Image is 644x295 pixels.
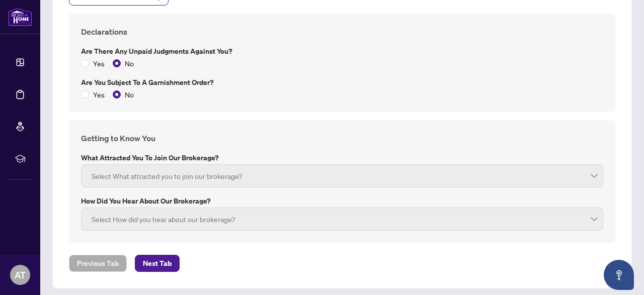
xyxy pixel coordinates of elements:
[135,255,180,272] button: Next Tab
[89,58,109,69] span: Yes
[81,26,603,38] h4: Declarations
[143,255,172,271] span: Next Tab
[15,268,26,282] span: AT
[81,132,603,144] h4: Getting to Know You
[81,46,603,57] label: Are there any unpaid judgments against you?
[81,152,603,163] label: What attracted you to join our brokerage?
[81,195,603,207] label: How did you hear about our brokerage?
[8,8,32,26] img: logo
[89,89,109,100] span: Yes
[604,260,634,290] button: Open asap
[121,58,138,69] span: No
[69,255,127,272] button: Previous Tab
[81,77,603,88] label: Are you subject to a Garnishment Order?
[121,89,138,100] span: No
